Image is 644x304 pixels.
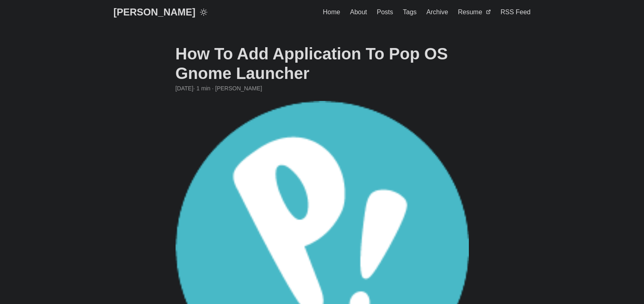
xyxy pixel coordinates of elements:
[176,44,469,83] h1: How To Add Application To Pop OS Gnome Launcher
[350,9,367,15] span: About
[323,9,341,15] span: Home
[458,9,482,15] span: Resume
[176,84,193,93] span: 2021-07-18 16:01:12 -0400 -0400
[176,84,469,93] div: · 1 min · [PERSON_NAME]
[377,9,393,15] span: Posts
[403,9,417,15] span: Tags
[426,9,448,15] span: Archive
[501,9,531,15] span: RSS Feed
